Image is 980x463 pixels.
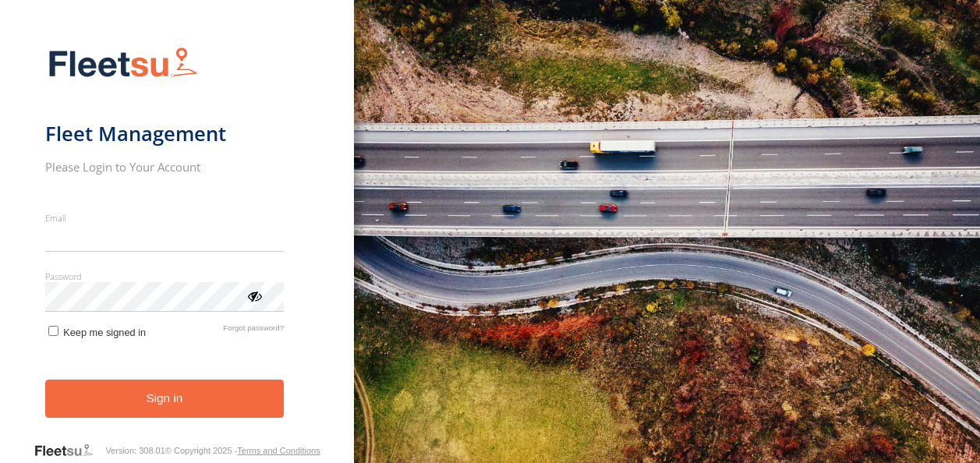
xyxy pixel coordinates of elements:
img: Fleetsu [45,44,201,83]
div: ViewPassword [246,288,262,303]
div: Version: 308.01 [105,446,165,455]
h1: Fleet Management [45,121,285,147]
h2: Please Login to Your Account [45,159,285,175]
input: Keep me signed in [48,326,58,336]
label: Email [45,212,285,224]
div: © Copyright 2025 - [165,446,320,455]
form: main [45,37,310,443]
a: Visit our Website [34,443,105,458]
button: Sign in [45,380,285,418]
a: Forgot password? [223,323,284,338]
a: Terms and Conditions [237,446,320,455]
span: Keep me signed in [63,327,146,338]
label: Password [45,270,285,282]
